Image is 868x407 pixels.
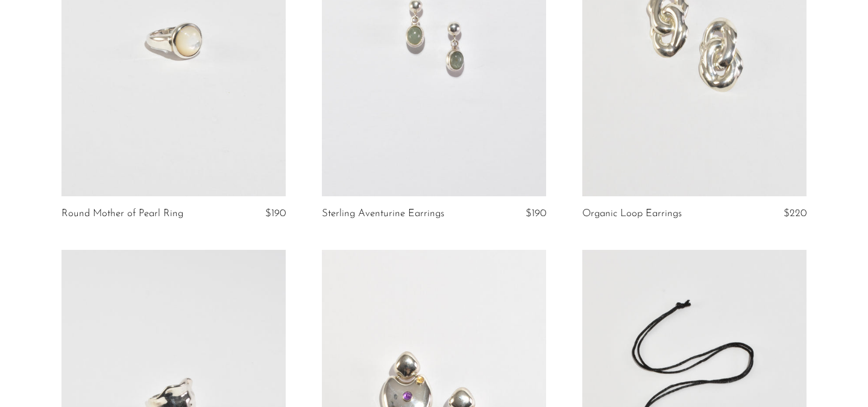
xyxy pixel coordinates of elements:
[526,208,546,219] span: $190
[61,208,183,219] a: Round Mother of Pearl Ring
[265,208,286,219] span: $190
[582,208,682,219] a: Organic Loop Earrings
[322,208,444,219] a: Sterling Aventurine Earrings
[784,208,807,219] span: $220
